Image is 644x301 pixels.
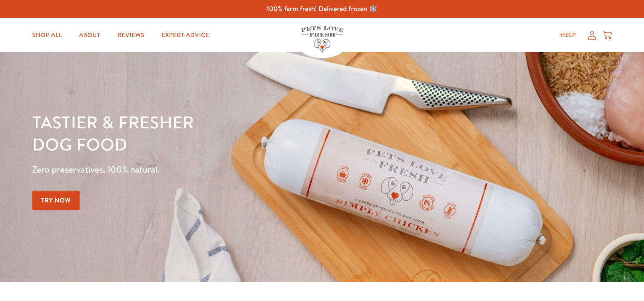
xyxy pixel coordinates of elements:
a: Shop All [26,27,69,44]
h1: Tastier & fresher dog food [32,111,419,155]
a: Expert Advice [155,27,216,44]
img: Pets Love Fresh [301,26,343,52]
a: Help [554,27,583,44]
a: Reviews [111,27,151,44]
a: About [72,27,107,44]
p: Zero preservatives. 100% natural. [32,162,419,177]
a: Try Now [32,191,80,210]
